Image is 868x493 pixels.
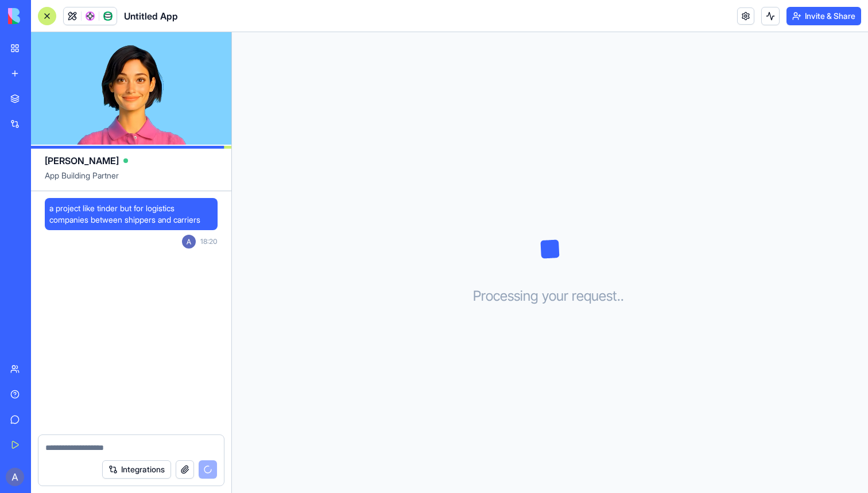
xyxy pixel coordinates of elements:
[102,460,171,479] button: Integrations
[182,235,196,249] img: ACg8ocIaXV8a3Y1Rp-jSZYmPFMphpxmqpVJD0rzEW_DXv9H_kjRLig=s96-c
[621,287,624,305] span: .
[617,287,621,305] span: .
[45,154,119,168] span: [PERSON_NAME]
[200,237,218,246] span: 18:20
[49,203,213,226] span: a project like tinder but for logistics companies between shippers and carriers
[473,287,627,305] h3: Processing your request
[8,8,79,24] img: logo
[45,170,218,191] span: App Building Partner
[124,9,178,23] span: Untitled App
[786,7,861,25] button: Invite & Share
[6,468,24,486] img: ACg8ocIaXV8a3Y1Rp-jSZYmPFMphpxmqpVJD0rzEW_DXv9H_kjRLig=s96-c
